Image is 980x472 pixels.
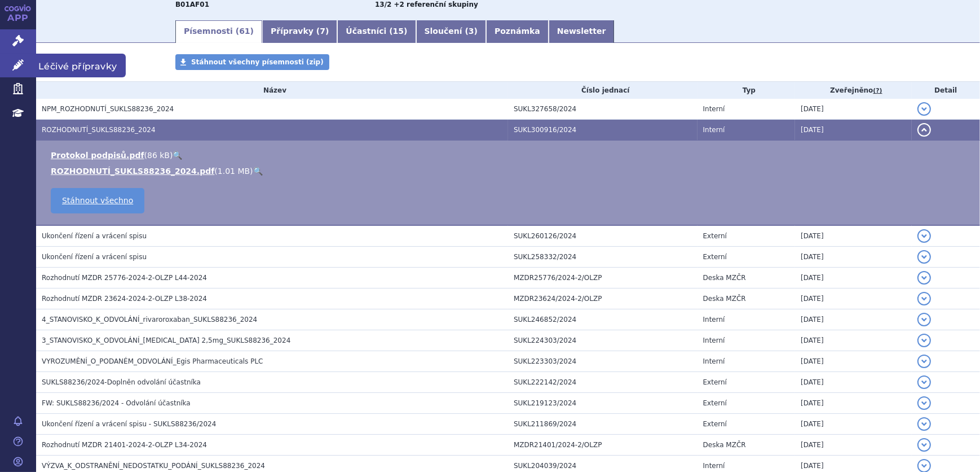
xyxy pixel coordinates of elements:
span: Interní [703,336,725,344]
td: [DATE] [795,99,912,120]
th: Detail [912,82,980,99]
td: SUKL260126/2024 [508,225,698,247]
span: 7 [320,27,325,36]
button: detail [917,271,931,285]
span: Interní [703,105,725,113]
td: [DATE] [795,435,912,456]
span: Deska MZČR [703,295,746,303]
span: Ukončení řízení a vrácení spisu [42,232,147,240]
span: Interní [703,126,725,134]
td: [DATE] [795,351,912,372]
abbr: (?) [873,87,882,95]
a: Protokol podpisů.pdf [51,151,144,160]
span: Interní [703,316,725,324]
span: Externí [703,420,727,428]
span: ROZHODNUTÍ_SUKLS88236_2024 [42,126,156,134]
button: detail [917,334,931,347]
a: 🔍 [173,151,182,160]
span: Interní [703,462,725,470]
button: detail [917,292,931,305]
a: Stáhnout všechno [51,188,144,213]
td: SUKL219123/2024 [508,393,698,414]
span: 86 kB [147,151,170,160]
td: [DATE] [795,120,912,141]
td: SUKL223303/2024 [508,351,698,372]
a: 🔍 [253,167,263,176]
a: Poznámka [486,20,549,43]
th: Typ [698,82,796,99]
button: detail [917,417,931,431]
th: Číslo jednací [508,82,698,99]
span: VYROZUMĚNÍ_O_PODANÉM_ODVOLÁNÍ_Egis Pharmaceuticals PLC [42,357,263,365]
td: [DATE] [795,309,912,330]
span: Externí [703,378,727,386]
td: MZDR23624/2024-2/OLZP [508,289,698,309]
span: 3_STANOVISKO_K_ODVOLÁNÍ_rivaroxaban 2,5mg_SUKLS88236_2024 [42,336,290,344]
span: Externí [703,232,727,240]
span: 15 [393,27,404,36]
span: Externí [703,253,727,261]
td: [DATE] [795,330,912,351]
strong: léčiva k terapii nebo k profylaxi tromboembolických onemocnění, přímé inhibitory faktoru Xa a tro... [375,1,391,8]
td: SUKL222142/2024 [508,372,698,393]
td: [DATE] [795,414,912,435]
td: [DATE] [795,225,912,247]
button: detail [917,102,931,116]
li: ( ) [51,165,969,177]
span: 3 [469,27,474,36]
a: Stáhnout všechny písemnosti (zip) [175,54,329,70]
td: SUKL300916/2024 [508,120,698,141]
td: [DATE] [795,289,912,309]
td: SUKL327658/2024 [508,99,698,120]
span: VÝZVA_K_ODSTRANĚNÍ_NEDOSTATKU_PODÁNÍ_SUKLS88236_2024 [42,462,265,470]
span: 1.01 MB [218,167,250,176]
strong: RIVAROXABAN [175,1,209,8]
a: Přípravky (7) [262,20,337,43]
span: Léčivé přípravky [36,54,126,77]
td: SUKL224303/2024 [508,330,698,351]
td: SUKL246852/2024 [508,309,698,330]
button: detail [917,313,931,326]
a: ROZHODNUTÍ_SUKLS88236_2024.pdf [51,167,214,176]
span: SUKLS88236/2024-Doplněn odvolání účastníka [42,378,201,386]
span: Rozhodnutí MZDR 25776-2024-2-OLZP L44-2024 [42,274,207,282]
a: Písemnosti (61) [175,20,262,43]
span: Deska MZČR [703,441,746,449]
td: SUKL258332/2024 [508,247,698,268]
th: Zveřejněno [795,82,912,99]
a: Sloučení (3) [416,20,486,43]
strong: +2 referenční skupiny [394,1,478,8]
td: SUKL211869/2024 [508,414,698,435]
button: detail [917,355,931,368]
button: detail [917,438,931,452]
span: 61 [239,27,250,36]
a: Newsletter [549,20,615,43]
td: [DATE] [795,268,912,289]
td: [DATE] [795,393,912,414]
span: Rozhodnutí MZDR 23624-2024-2-OLZP L38-2024 [42,295,207,303]
button: detail [917,396,931,410]
td: MZDR25776/2024-2/OLZP [508,268,698,289]
th: Název [36,82,508,99]
span: FW: SUKLS88236/2024 - Odvolání účastníka [42,399,191,407]
button: detail [917,250,931,264]
td: [DATE] [795,372,912,393]
li: ( ) [51,150,969,161]
button: detail [917,123,931,137]
span: Deska MZČR [703,274,746,282]
td: [DATE] [795,247,912,268]
span: 4_STANOVISKO_K_ODVOLÁNÍ_rivaroroxaban_SUKLS88236_2024 [42,316,257,324]
span: Rozhodnutí MZDR 21401-2024-2-OLZP L34-2024 [42,441,207,449]
td: MZDR21401/2024-2/OLZP [508,435,698,456]
button: detail [917,375,931,389]
a: Účastníci (15) [337,20,416,43]
span: Stáhnout všechny písemnosti (zip) [191,58,324,66]
span: Externí [703,399,727,407]
span: Interní [703,357,725,365]
span: NPM_ROZHODNUTÍ_SUKLS88236_2024 [42,105,174,113]
button: detail [917,229,931,243]
span: Ukončení řízení a vrácení spisu - SUKLS88236/2024 [42,420,216,428]
span: Ukončení řízení a vrácení spisu [42,253,147,261]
